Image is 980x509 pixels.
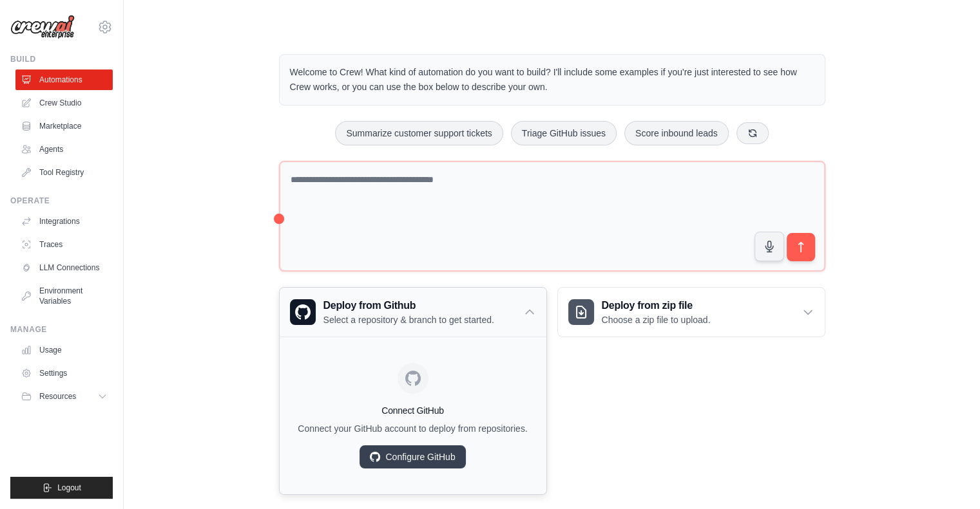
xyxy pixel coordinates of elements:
a: Crew Studio [15,93,113,113]
button: Logout [10,477,113,499]
div: Build [10,54,113,64]
button: Resources [15,386,113,407]
h3: Deploy from zip file [602,298,711,313]
a: Environment Variables [15,281,113,311]
button: Triage GitHub issues [511,121,617,145]
a: Marketplace [15,116,113,136]
h4: Connect GitHub [290,404,536,417]
a: Tool Registry [15,162,113,183]
a: Automations [15,69,113,90]
p: Select a repository & branch to get started. [323,313,494,326]
a: Traces [15,234,113,255]
p: Connect your GitHub account to deploy from repositories. [290,422,536,435]
a: Usage [15,340,113,360]
h3: Deploy from Github [323,298,494,313]
a: Configure GitHub [360,445,465,468]
span: Resources [39,391,76,402]
div: Manage [10,324,113,335]
a: Integrations [15,211,113,232]
div: Operate [10,196,113,206]
p: Choose a zip file to upload. [602,313,711,326]
button: Score inbound leads [624,121,729,145]
img: Logo [10,15,75,39]
a: Settings [15,363,113,384]
span: Logout [57,483,81,493]
p: Welcome to Crew! What kind of automation do you want to build? I'll include some examples if you'... [290,65,814,95]
a: LLM Connections [15,257,113,278]
a: Agents [15,139,113,160]
button: Summarize customer support tickets [335,121,503,145]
